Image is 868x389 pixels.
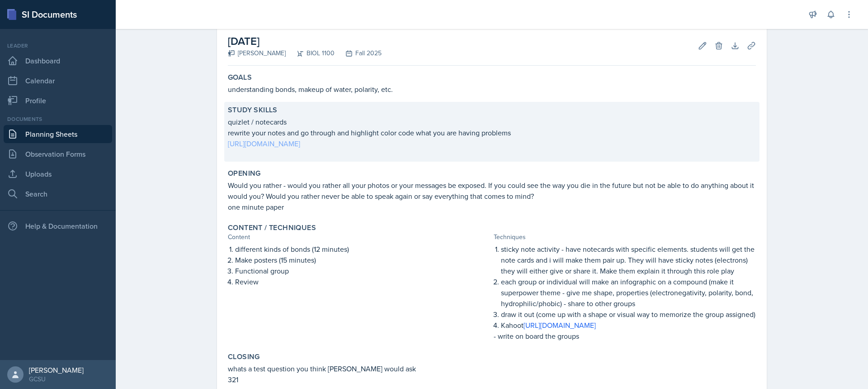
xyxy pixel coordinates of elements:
label: Study Skills [228,106,278,115]
label: Content / Techniques [228,223,316,232]
div: [PERSON_NAME] [29,365,84,375]
a: Search [4,185,112,203]
p: Kahoot [501,320,756,331]
a: Planning Sheets [4,125,112,143]
div: Techniques [494,232,756,242]
label: Goals [228,73,252,82]
p: Make posters (15 minutes) [235,255,490,265]
p: Would you rather - would you rather all your photos or your messages be exposed. If you could see... [228,180,756,202]
p: sticky note activity - have notecards with specific elements. students will get the note cards an... [501,244,756,276]
a: Observation Forms [4,145,112,163]
div: Fall 2025 [335,48,382,58]
p: Review [235,276,490,287]
a: [URL][DOMAIN_NAME] [228,139,300,149]
h2: [DATE] [228,33,382,49]
div: [PERSON_NAME] [228,48,286,58]
p: quizlet / notecards [228,116,756,127]
p: each group or individual will make an infographic on a compound (make it superpower theme - give ... [501,276,756,309]
p: draw it out (come up with a shape or visual way to memorize the group assigned) [501,309,756,320]
label: Opening [228,169,261,178]
div: Content [228,232,490,242]
label: Closing [228,352,260,361]
div: Leader [4,42,112,50]
a: Profile [4,91,112,110]
p: rewrite your notes and go through and highlight color code what you are having problems [228,127,756,138]
div: Help & Documentation [4,217,112,235]
a: [URL][DOMAIN_NAME] [524,320,596,330]
p: understanding bonds, makeup of water, polarity, etc. [228,84,756,95]
div: GCSU [29,375,84,384]
p: one minute paper [228,202,756,212]
p: whats a test question you think [PERSON_NAME] would ask [228,363,756,374]
div: Documents [4,115,112,123]
p: Functional group [235,265,490,276]
p: different kinds of bonds (12 minutes) [235,244,490,255]
div: BIOL 1100 [286,48,335,58]
a: Uploads [4,165,112,183]
p: 321 [228,374,756,385]
p: - write on board the groups [494,331,756,341]
a: Dashboard [4,52,112,70]
a: Calendar [4,72,112,90]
